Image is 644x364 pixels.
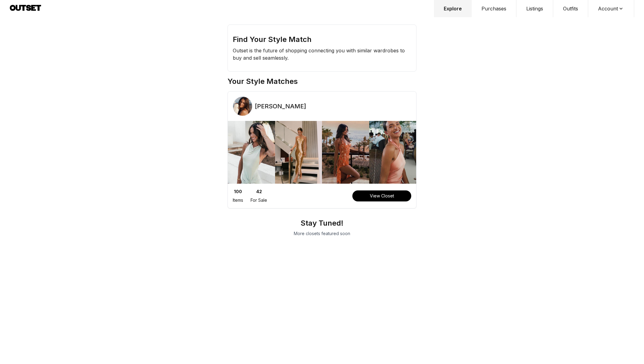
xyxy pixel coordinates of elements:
[228,91,416,208] a: Profile Picture[PERSON_NAME]Top OutfitTop OutfitTop OutfitTop Outfit100Items42For SaleView Closet
[233,44,411,62] div: Outset is the future of shopping connecting you with similar wardrobes to buy and sell seamlessly.
[251,197,267,203] div: For Sale
[369,121,416,184] img: Top Outfit
[322,121,369,184] img: Top Outfit
[228,121,275,184] img: Top Outfit
[234,189,242,195] div: 100
[275,121,322,184] img: Top Outfit
[233,97,252,116] img: Profile Picture
[352,190,411,201] button: View Closet
[233,197,243,203] div: Items
[228,77,416,86] h2: Your Style Matches
[232,228,412,239] div: More closets featured soon
[256,189,262,195] div: 42
[232,218,412,228] h2: Stay Tuned!
[255,102,306,111] h3: [PERSON_NAME]
[233,35,411,44] h2: Find Your Style Match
